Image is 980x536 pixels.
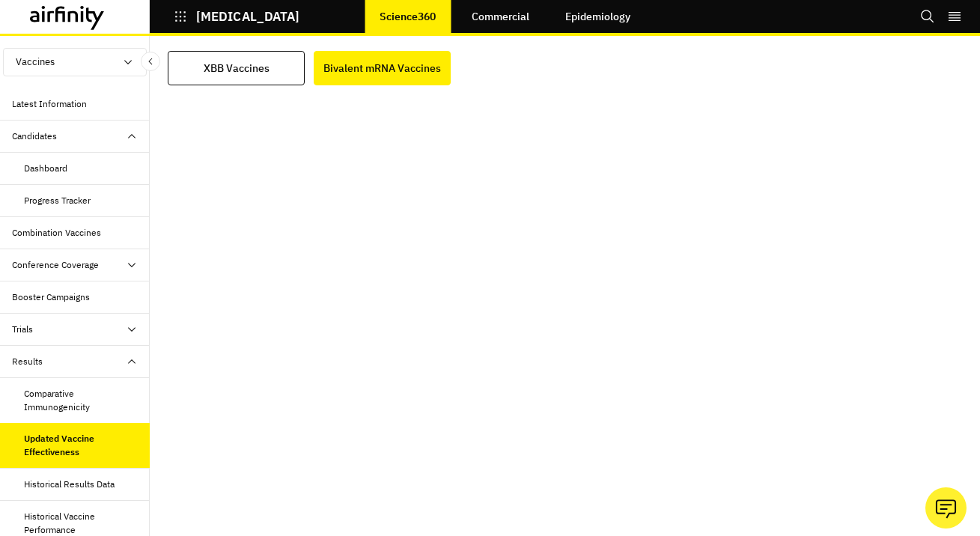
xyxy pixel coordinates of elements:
[3,48,147,76] button: Vaccines
[24,387,138,414] div: Comparative Immunogenicity
[24,432,138,459] div: Updated Vaccine Effectiveness
[12,323,33,336] div: Trials
[12,258,99,272] div: Conference Coverage
[24,478,115,491] div: Historical Results Data
[323,58,441,79] div: Bivalent mRNA Vaccines
[141,52,160,71] button: Close Sidebar
[12,130,57,143] div: Candidates
[24,194,91,207] div: Progress Tracker
[24,162,67,175] div: Dashboard
[196,10,299,23] p: [MEDICAL_DATA]
[920,4,935,29] button: Search
[12,97,87,111] div: Latest Information
[12,226,101,240] div: Combination Vaccines
[204,58,270,79] div: XBB Vaccines
[380,10,436,22] p: Science360
[925,487,967,529] button: Ask our analysts
[12,355,43,368] div: Results
[174,4,299,29] button: [MEDICAL_DATA]
[12,290,90,304] div: Booster Campaigns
